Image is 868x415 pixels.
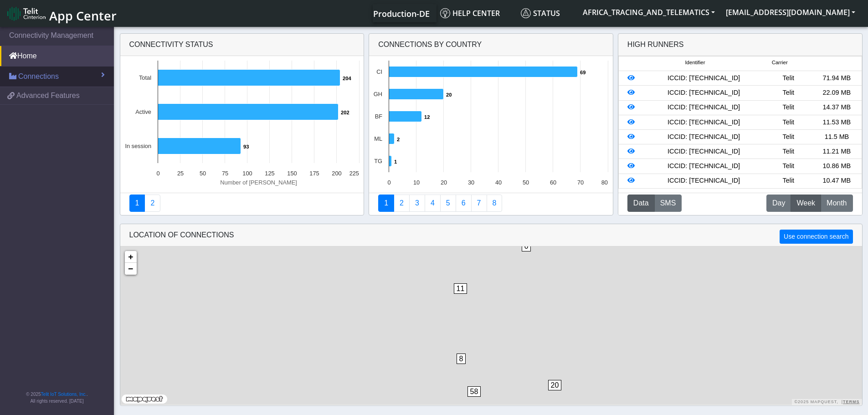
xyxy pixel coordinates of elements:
[376,68,382,75] text: CI
[199,170,205,177] text: 50
[409,195,425,212] a: Usage per Country
[144,195,160,212] a: Deployment status
[627,195,655,212] button: Data
[764,176,812,186] div: Telit
[120,34,364,56] div: Connectivity status
[221,170,228,177] text: 75
[764,118,812,128] div: Telit
[125,263,137,275] a: Zoom out
[7,4,115,23] a: App Center
[424,114,430,120] text: 12
[812,73,861,83] div: 71.94 MB
[772,59,788,67] span: Carrier
[495,179,502,186] text: 40
[349,170,359,177] text: 225
[812,102,861,113] div: 14.37 MB
[41,392,87,397] a: Telit IoT Solutions, Inc.
[643,176,764,186] div: ICCID: [TECHNICAL_ID]
[243,144,249,149] text: 93
[522,241,531,251] span: 6
[685,59,705,67] span: Identifier
[125,251,137,263] a: Zoom in
[378,195,394,212] a: Connections By Country
[643,147,764,157] div: ICCID: [TECHNICAL_ID]
[373,4,429,22] a: Your current platform instance
[456,195,472,212] a: 14 Days Trend
[18,71,59,82] span: Connections
[440,195,456,212] a: Usage by Carrier
[120,224,862,246] div: LOCATION OF CONNECTIONS
[454,283,467,294] span: 11
[7,6,46,21] img: logo-telit-cinterion-gw-new.png
[792,399,862,405] div: ©2025 MapQuest, |
[394,159,397,164] text: 1
[135,108,151,115] text: Active
[373,8,430,19] span: Production-DE
[821,195,853,212] button: Month
[827,198,847,209] span: Month
[446,92,452,97] text: 20
[843,400,860,404] a: Terms
[437,4,517,22] a: Help center
[467,386,481,397] span: 58
[627,39,684,50] div: High Runners
[796,198,815,209] span: Week
[812,88,861,98] div: 22.09 MB
[242,170,252,177] text: 100
[441,179,447,186] text: 20
[720,4,861,20] button: [EMAIL_ADDRESS][DOMAIN_NAME]
[220,179,297,186] text: Number of [PERSON_NAME]
[764,102,812,113] div: Telit
[764,73,812,83] div: Telit
[812,147,861,157] div: 11.21 MB
[764,132,812,142] div: Telit
[413,179,420,186] text: 10
[265,170,274,177] text: 125
[577,179,584,186] text: 70
[601,179,608,186] text: 80
[766,195,791,212] button: Day
[125,143,151,149] text: In session
[791,195,821,212] button: Week
[309,170,319,177] text: 175
[521,8,531,18] img: status.svg
[397,137,400,142] text: 2
[425,195,441,212] a: Connections By Carrier
[16,90,80,101] span: Advanced Features
[580,70,586,75] text: 69
[129,195,355,212] nav: Summary paging
[374,158,382,164] text: TG
[550,179,556,186] text: 60
[369,34,613,56] div: Connections By Country
[764,161,812,171] div: Telit
[375,113,383,120] text: BF
[812,161,861,171] div: 10.86 MB
[332,170,341,177] text: 200
[523,179,529,186] text: 50
[780,230,853,244] button: Use connection search
[812,118,861,128] div: 11.53 MB
[394,195,410,212] a: Carrier
[49,7,117,24] span: App Center
[643,73,764,83] div: ICCID: [TECHNICAL_ID]
[643,88,764,98] div: ICCID: [TECHNICAL_ID]
[471,195,487,212] a: Zero Session
[139,74,151,81] text: Total
[341,110,349,115] text: 202
[287,170,297,177] text: 150
[374,91,382,97] text: GH
[378,195,604,212] nav: Summary paging
[343,76,351,81] text: 204
[764,88,812,98] div: Telit
[392,235,401,262] div: 1
[812,132,861,142] div: 11.5 MB
[643,118,764,128] div: ICCID: [TECHNICAL_ID]
[764,147,812,157] div: Telit
[548,380,562,390] span: 20
[388,179,391,186] text: 0
[643,161,764,171] div: ICCID: [TECHNICAL_ID]
[457,354,466,364] span: 8
[129,195,145,212] a: Connectivity status
[517,4,577,22] a: Status
[374,135,382,142] text: ML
